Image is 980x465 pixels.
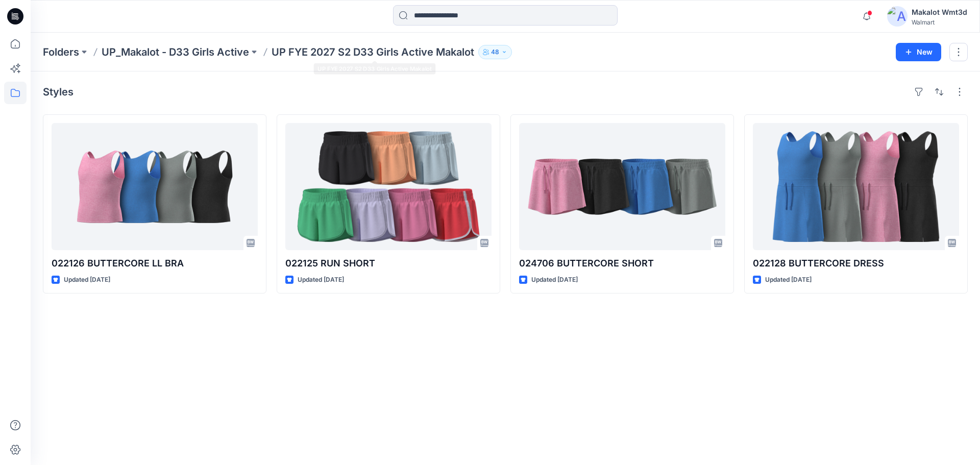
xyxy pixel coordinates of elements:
p: 022126 BUTTERCORE LL BRA [52,256,258,271]
a: 024706 BUTTERCORE SHORT [519,123,725,250]
div: Makalot Wmt3d [912,6,967,18]
p: Updated [DATE] [64,275,110,285]
p: Updated [DATE] [531,275,578,285]
p: 022125 RUN SHORT [285,256,492,271]
a: 022125 RUN SHORT [285,123,492,250]
a: 022128 BUTTERCORE DRESS [753,123,959,250]
p: 024706 BUTTERCORE SHORT [519,256,725,271]
p: UP FYE 2027 S2 D33 Girls Active Makalot [272,45,474,59]
div: Walmart [912,18,967,26]
a: UP_Makalot - D33 Girls Active [102,45,249,59]
a: Folders [43,45,79,59]
img: avatar [887,6,908,27]
p: Updated [DATE] [765,275,812,285]
a: 022126 BUTTERCORE LL BRA [52,123,258,250]
button: 48 [478,45,512,59]
p: 022128 BUTTERCORE DRESS [753,256,959,271]
button: New [896,43,941,61]
p: Updated [DATE] [298,275,344,285]
p: 48 [491,46,499,58]
h4: Styles [43,86,73,98]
